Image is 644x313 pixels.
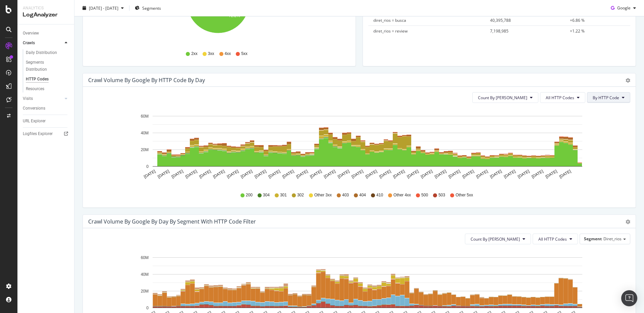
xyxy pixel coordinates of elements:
[141,289,149,294] text: 20M
[23,118,69,125] a: URL Explorer
[608,3,639,13] button: Google
[533,234,578,244] button: All HTTP Codes
[26,76,69,83] a: HTTP Codes
[587,92,630,103] button: By HTTP Code
[531,169,544,179] text: [DATE]
[421,192,428,198] span: 500
[240,169,253,179] text: [DATE]
[455,192,473,198] span: Other 5xx
[478,95,527,101] span: Count By Day
[337,169,350,179] text: [DATE]
[465,234,531,244] button: Count By [PERSON_NAME]
[593,95,619,101] span: By HTTP Code
[89,5,118,11] span: [DATE] - [DATE]
[225,51,231,57] span: 4xx
[570,28,585,34] span: +1.22 %
[314,192,332,198] span: Other 3xx
[373,28,408,34] span: diret_rios = review
[212,169,226,179] text: [DATE]
[351,169,364,179] text: [DATE]
[626,78,630,83] div: gear
[171,169,184,179] text: [DATE]
[146,164,149,169] text: 0
[157,169,170,179] text: [DATE]
[490,17,511,23] span: 40,395,788
[538,236,567,242] span: All HTTP Codes
[281,169,295,179] text: [DATE]
[88,218,256,225] div: Crawl Volume by google by Day by Segment with HTTP Code Filter
[376,192,383,198] span: 410
[365,169,378,179] text: [DATE]
[23,40,35,47] div: Crawls
[420,169,433,179] text: [DATE]
[359,192,366,198] span: 404
[438,192,445,198] span: 503
[584,236,602,242] span: Segment
[323,169,336,179] text: [DATE]
[462,169,475,179] text: [DATE]
[23,5,69,11] div: Analytics
[558,169,572,179] text: [DATE]
[309,169,323,179] text: [DATE]
[503,169,517,179] text: [DATE]
[80,3,126,13] button: [DATE] - [DATE]
[23,130,53,137] div: Logfiles Explorer
[184,169,198,179] text: [DATE]
[297,192,304,198] span: 302
[268,169,281,179] text: [DATE]
[198,169,212,179] text: [DATE]
[570,17,585,23] span: +6.86 %
[393,192,411,198] span: Other 4xx
[23,95,33,102] div: Visits
[26,49,69,56] a: Daily Distribution
[295,169,309,179] text: [DATE]
[191,51,198,57] span: 2xx
[26,76,49,83] div: HTTP Codes
[23,11,69,19] div: LogAnalyzer
[142,5,161,11] span: Segments
[280,192,287,198] span: 301
[88,108,625,186] svg: A chart.
[621,290,637,306] div: Open Intercom Messenger
[23,40,63,47] a: Crawls
[342,192,349,198] span: 403
[23,30,39,37] div: Overview
[546,95,574,101] span: All HTTP Codes
[23,130,69,137] a: Logfiles Explorer
[489,169,503,179] text: [DATE]
[241,51,248,57] span: 5xx
[141,272,149,277] text: 40M
[141,147,149,152] text: 20M
[617,5,631,11] span: Google
[226,169,239,179] text: [DATE]
[23,118,46,125] div: URL Explorer
[603,236,622,242] span: Diret_rios
[23,95,63,102] a: Visits
[88,77,205,83] div: Crawl Volume by google by HTTP Code by Day
[626,220,630,224] div: gear
[146,306,149,310] text: 0
[517,169,530,179] text: [DATE]
[143,169,156,179] text: [DATE]
[378,169,392,179] text: [DATE]
[141,131,149,135] text: 40M
[490,28,508,34] span: 7,198,985
[229,14,240,18] text: 72.2%
[132,3,164,13] button: Segments
[141,114,149,119] text: 60M
[246,192,253,198] span: 200
[448,169,461,179] text: [DATE]
[26,59,69,73] a: Segments Distribution
[263,192,270,198] span: 304
[471,236,520,242] span: Count By Day
[392,169,406,179] text: [DATE]
[26,85,44,92] div: Resources
[23,105,69,112] a: Conversions
[254,169,267,179] text: [DATE]
[540,92,585,103] button: All HTTP Codes
[26,49,57,56] div: Daily Distribution
[545,169,558,179] text: [DATE]
[373,17,406,23] span: diret_rios = busca
[434,169,447,179] text: [DATE]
